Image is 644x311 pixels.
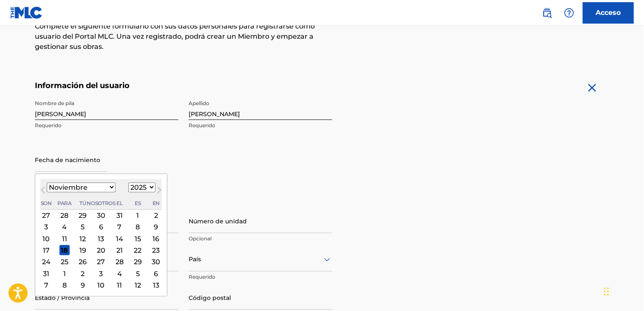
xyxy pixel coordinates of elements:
[10,6,43,19] img: MLC Logo
[114,280,124,290] div: Choose Thursday, September 11th, 2025
[59,268,70,279] div: Choose Monday, September 1st, 2025
[133,210,143,220] div: Choose Friday, August 1st, 2025
[41,234,51,244] div: Choose Sunday, August 10th, 2025
[41,222,51,232] div: Choose Sunday, August 3rd, 2025
[41,280,51,290] div: Choose Sunday, September 7th, 2025
[564,8,574,18] img: help
[151,210,161,220] div: Choose Saturday, August 2nd, 2025
[133,245,143,255] div: Choose Friday, August 22nd, 2025
[153,185,166,199] button: Next Month
[59,245,70,255] div: Choose Monday, August 18th, 2025
[59,210,70,220] div: Choose Monday, July 28th, 2025
[35,81,332,91] h5: Información del usuario
[41,210,51,220] div: Choose Sunday, July 27th, 2025
[114,222,124,232] div: Choose Thursday, August 7th, 2025
[539,4,556,21] a: Public Search
[151,198,161,208] div: Saturday
[151,257,161,267] div: Choose Saturday, August 30th, 2025
[41,198,51,208] div: Sunday
[78,210,88,220] div: Choose Tuesday, July 29th, 2025
[59,257,70,267] div: Choose Monday, August 25th, 2025
[59,198,70,208] div: Monday
[133,280,143,290] div: Choose Friday, September 12th, 2025
[40,210,162,291] div: Month August, 2025
[583,2,634,23] a: Acceso
[561,4,578,21] div: Help
[78,257,88,267] div: Choose Tuesday, August 26th, 2025
[133,257,143,267] div: Choose Friday, August 29th, 2025
[78,234,88,244] div: Choose Tuesday, August 12th, 2025
[96,210,106,220] div: Choose Wednesday, July 30th, 2025
[35,122,178,129] p: Requerido
[59,280,70,290] div: Choose Monday, September 8th, 2025
[114,268,124,279] div: Choose Thursday, September 4th, 2025
[96,268,106,279] div: Choose Wednesday, September 3rd, 2025
[133,268,143,279] div: Choose Friday, September 5th, 2025
[96,234,106,244] div: Choose Wednesday, August 13th, 2025
[151,268,161,279] div: Choose Saturday, September 6th, 2025
[133,198,143,208] div: Friday
[604,279,609,304] div: Arrastrar
[78,198,88,208] div: Tuesday
[78,222,88,232] div: Choose Tuesday, August 5th, 2025
[133,222,143,232] div: Choose Friday, August 8th, 2025
[189,273,332,281] p: Requerido
[41,268,51,279] div: Choose Sunday, August 31st, 2025
[151,245,161,255] div: Choose Saturday, August 23rd, 2025
[96,280,106,290] div: Choose Wednesday, September 10th, 2025
[78,245,88,255] div: Choose Tuesday, August 19th, 2025
[602,270,644,311] iframe: Chat Widget
[114,210,124,220] div: Choose Thursday, July 31st, 2025
[96,257,106,267] div: Choose Wednesday, August 27th, 2025
[96,245,106,255] div: Choose Wednesday, August 20th, 2025
[35,21,332,52] p: Complete el siguiente formulario con sus datos personales para registrarse como usuario del Porta...
[59,234,70,244] div: Choose Monday, August 11th, 2025
[114,257,124,267] div: Choose Thursday, August 28th, 2025
[189,235,332,243] p: Opcional
[114,245,124,255] div: Choose Thursday, August 21st, 2025
[96,222,106,232] div: Choose Wednesday, August 6th, 2025
[542,8,552,18] img: search
[602,270,644,311] div: Widget de chat
[151,280,161,290] div: Choose Saturday, September 13th, 2025
[35,200,609,209] h5: Dirección personal
[41,257,51,267] div: Choose Sunday, August 24th, 2025
[151,222,161,232] div: Choose Saturday, August 9th, 2025
[41,245,51,255] div: Choose Sunday, August 17th, 2025
[189,122,332,129] p: Requerido
[114,198,124,208] div: Thursday
[585,81,599,94] img: close
[35,174,167,297] div: Choose Date
[133,234,143,244] div: Choose Friday, August 15th, 2025
[114,234,124,244] div: Choose Thursday, August 14th, 2025
[96,198,106,208] div: Wednesday
[78,280,88,290] div: Choose Tuesday, September 9th, 2025
[36,185,50,199] button: Previous Month
[151,234,161,244] div: Choose Saturday, August 16th, 2025
[59,222,70,232] div: Choose Monday, August 4th, 2025
[78,268,88,279] div: Choose Tuesday, September 2nd, 2025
